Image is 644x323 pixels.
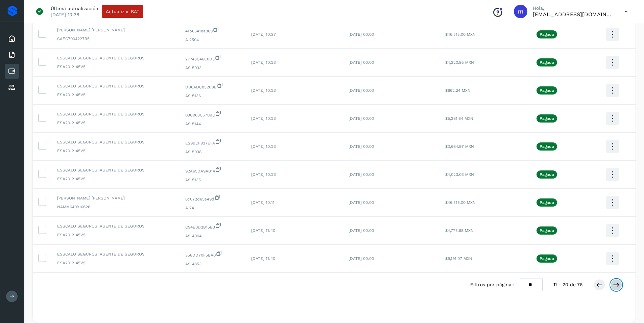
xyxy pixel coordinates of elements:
span: A 24 [185,205,240,211]
span: AS 5144 [185,121,240,127]
span: [DATE] 10:11 [251,200,275,205]
p: Pagado [540,116,554,121]
span: [DATE] 00:00 [349,60,374,65]
span: $4,775.98 MXN [445,228,474,233]
span: NAMM640916626 [57,204,174,210]
span: $46,515.00 MXN [445,200,476,205]
span: Filtros por página : [470,281,515,288]
p: Pagado [540,60,554,65]
span: C94E0D2B15B3 [185,222,240,230]
span: [DATE] 00:00 [349,116,374,121]
span: [DATE] 10:23 [251,88,276,93]
span: [DATE] 00:00 [349,256,374,261]
span: [DATE] 11:40 [251,228,275,233]
span: [DATE] 00:00 [349,32,374,37]
span: [DATE] 00:00 [349,88,374,93]
span: [DATE] 10:37 [251,32,276,37]
p: molalde@aldevaram.com [533,11,614,18]
p: Pagado [540,32,554,37]
p: Pagado [540,228,554,233]
p: Pagado [540,200,554,205]
span: ESSCALO SEGUROS, AGENTE DE SEGUROS [57,83,174,89]
span: ESSCALO SEGUROS, AGENTE DE SEGUROS [57,111,174,117]
span: ESA2012145V5 [57,92,174,98]
p: [DATE] 10:38 [51,11,79,18]
span: [DATE] 10:23 [251,116,276,121]
p: Hola, [533,5,614,11]
span: 27743C46E0D5 [185,54,240,62]
span: [DATE] 10:23 [251,144,276,149]
span: 11 - 20 de 76 [553,281,583,288]
span: [DATE] 10:23 [251,60,276,65]
span: [DATE] 00:00 [349,228,374,233]
span: $4,023.03 MXN [445,172,474,177]
span: 41b6641ea869 [185,26,240,34]
div: Inicio [5,31,19,46]
span: $4,320.95 MXN [445,60,474,65]
span: AS 5033 [185,65,240,71]
span: A 2594 [185,37,240,43]
button: Actualizar SAT [102,5,143,18]
span: [PERSON_NAME] [PERSON_NAME] [57,195,174,201]
span: ESA2012145V5 [57,176,174,182]
span: ESSCALO SEGUROS, AGENTE DE SEGUROS [57,167,174,173]
span: ESSCALO SEGUROS, AGENTE DE SEGUROS [57,139,174,145]
span: [DATE] 10:23 [251,172,276,177]
span: ESA2012145V5 [57,148,174,154]
span: CAEC7004227R5 [57,36,174,42]
p: Pagado [540,144,554,149]
span: $3,664.97 MXN [445,144,474,149]
span: ESA2012145V5 [57,120,174,126]
p: Pagado [540,88,554,93]
span: ESA2012145V5 [57,260,174,266]
span: $662.24 MXN [445,88,471,93]
span: Actualizar SAT [106,9,139,14]
div: Facturas [5,48,19,62]
div: Proveedores [5,80,19,95]
span: [DATE] 11:40 [251,256,275,261]
span: ESA2012145V5 [57,232,174,238]
span: $46,515.00 MXN [445,32,476,37]
span: $5,261.64 MXN [445,116,473,121]
span: 6c072d65e49d [185,194,240,202]
span: ESA2012145V5 [57,64,174,70]
div: Cuentas por pagar [5,64,19,79]
span: [DATE] 00:00 [349,200,374,205]
span: ESSCALO SEGUROS, AGENTE DE SEGUROS [57,55,174,61]
span: AS 5038 [185,149,240,155]
span: 92A65DA9AB14 [185,166,240,174]
span: AS 5135 [185,177,240,183]
p: Última actualización [51,5,98,11]
span: 03C963C570BC [185,110,240,118]
span: 358DD70F5EA0 [185,250,240,258]
span: [DATE] 00:00 [349,172,374,177]
span: $9,191.07 MXN [445,256,472,261]
p: Pagado [540,256,554,261]
span: [DATE] 00:00 [349,144,374,149]
span: AS 4853 [185,261,240,267]
span: AS 4904 [185,233,240,239]
p: Pagado [540,172,554,177]
span: [PERSON_NAME] [PERSON_NAME] [57,27,174,33]
span: AS 5136 [185,93,240,99]
span: E29BCF927EFA [185,138,240,146]
span: ESSCALO SEGUROS, AGENTE DE SEGUROS [57,251,174,257]
span: ESSCALO SEGUROS, AGENTE DE SEGUROS [57,223,174,229]
span: DB6ADC8520BE [185,82,240,90]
